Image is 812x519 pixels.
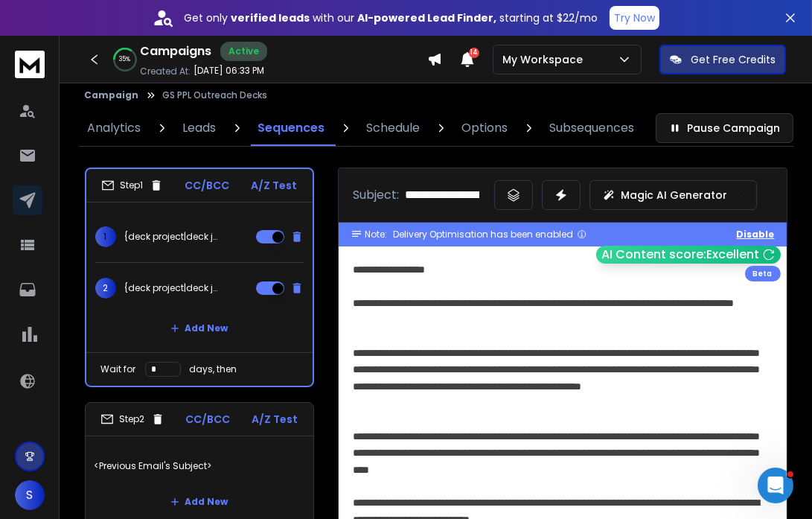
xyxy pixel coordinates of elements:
p: days, then [190,363,237,375]
button: Disable [737,229,775,241]
p: Magic AI Generator [621,188,728,203]
a: Subsequences [541,110,644,146]
p: {deck project|deck job|deck build|deck work} [125,282,220,294]
p: Leads [183,119,217,137]
li: Step1CC/BCCA/Z Test1{deck project|deck job|deck build|deck work}2{deck project|deck job|deck buil... [85,168,314,387]
button: S [15,480,45,510]
span: Note: [365,229,388,241]
h1: Campaigns [140,42,211,60]
div: Active [220,42,267,61]
div: Beta [745,266,781,281]
p: A/Z Test [252,178,298,193]
p: GS PPL Outreach Decks [163,89,268,101]
button: AI Content score:Excellent [596,246,781,264]
div: Step 1 [101,179,163,192]
button: Add New [159,487,240,517]
p: Options [462,119,508,137]
button: Pause Campaign [656,113,793,143]
p: Subsequences [550,119,635,137]
span: 14 [469,48,479,58]
button: Add New [159,313,240,343]
p: 35 % [120,55,131,64]
p: <Previous Email's Subject> [95,445,304,487]
p: Get Free Credits [691,52,776,67]
div: Step 2 [100,413,164,426]
p: CC/BCC [186,412,231,427]
button: Magic AI Generator [589,180,757,210]
p: Try Now [614,10,655,25]
button: Campaign [85,89,139,101]
p: [DATE] 06:33 PM [194,65,264,77]
p: Get only with our starting at $22/mo [184,10,598,25]
p: Sequences [258,119,325,137]
p: Wait for [101,363,136,375]
a: Leads [174,110,226,146]
img: logo [15,51,45,78]
p: Created At: [140,66,191,77]
strong: AI-powered Lead Finder, [357,10,496,25]
strong: verified leads [231,10,310,25]
p: {deck project|deck job|deck build|deck work} [125,231,220,243]
button: Try Now [610,6,659,30]
iframe: Intercom live chat [758,468,793,503]
span: 1 [95,226,116,247]
a: Schedule [358,110,429,146]
span: 2 [95,278,116,299]
p: Schedule [367,119,421,137]
button: Get Free Credits [659,45,786,74]
a: Options [453,110,517,146]
a: Sequences [249,110,334,146]
p: My Workspace [502,52,589,67]
p: A/Z Test [252,412,298,427]
div: Delivery Optimisation has been enabled [394,229,587,241]
p: CC/BCC [185,178,229,193]
p: Subject: [354,186,400,204]
p: Analytics [88,119,141,137]
a: Analytics [79,110,150,146]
